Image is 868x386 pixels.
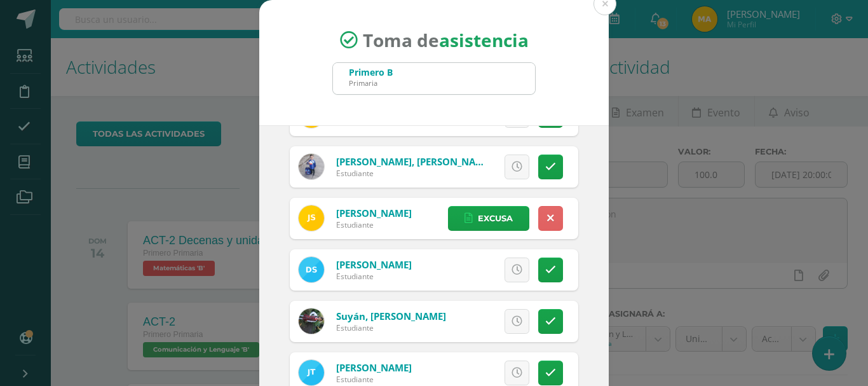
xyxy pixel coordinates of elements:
input: Busca un grado o sección aquí... [333,63,535,94]
img: 95118f6e47e19b5a1504abf193e70e70.png [299,257,324,282]
span: Excusa [478,207,513,230]
div: Primaria [349,78,393,88]
a: [PERSON_NAME] [336,361,412,374]
div: Estudiante [336,219,412,230]
a: Excusa [448,206,529,231]
img: 7510a5b223889773ac44e41803652549.png [299,154,324,179]
span: Toma de [363,28,529,52]
img: ee1d8f41cb82b9276dc95a34a28719c4.png [299,360,324,385]
a: [PERSON_NAME], [PERSON_NAME] [336,155,492,168]
strong: asistencia [439,28,529,52]
div: Estudiante [336,374,412,385]
a: [PERSON_NAME] [336,207,412,219]
div: Estudiante [336,322,446,333]
img: 67c1e4eb1f799e2195f07800e7530e57.png [299,205,324,231]
div: Estudiante [336,168,489,179]
div: Estudiante [336,271,412,282]
img: 456f81f4da66dc093c2c6ed0bef3e68c.png [299,308,324,334]
a: Suyán, [PERSON_NAME] [336,310,446,322]
a: [PERSON_NAME] [336,258,412,271]
div: Primero B [349,66,393,78]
